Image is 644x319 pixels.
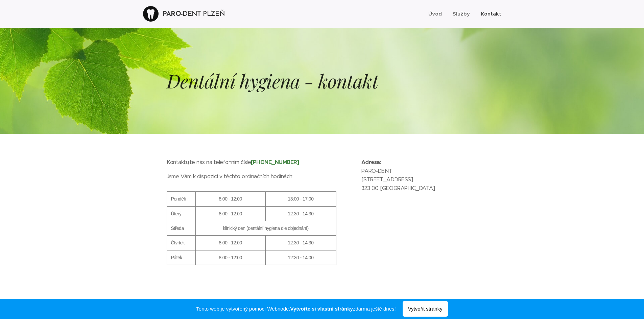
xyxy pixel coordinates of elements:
em: Dentální hygiena - kontakt [167,68,378,93]
td: 8:00 - 12:00 [195,236,265,250]
td: Úterý [167,206,195,221]
p: PARO-DENT [STREET_ADDRESS] 323 00 [GEOGRAPHIC_DATA] [361,158,478,197]
td: 12:30 - 14:00 [265,250,336,265]
td: 12:30 - 14:30 [265,236,336,250]
span: Tento web je vytvořený pomocí Webnode. zdarma ještě dnes! [196,305,396,313]
td: Pátek [167,250,195,265]
ul: Menu [427,5,501,22]
td: 8:00 - 12:00 [195,206,265,221]
th: 8:00 - 12:00 [195,192,265,206]
strong: Vytvořte si vlastní stránky [290,306,353,312]
strong: [PHONE_NUMBER] [251,159,299,166]
th: 13:00 - 17:00 [265,192,336,206]
span: Vytvořit stránky [403,301,448,317]
td: 8:00 - 12:00 [195,250,265,265]
span: Služby [453,10,470,17]
strong: Adresa: [361,159,381,166]
span: Úvod [428,10,442,17]
td: klinický den (dentální hygiena dle objednání) [195,221,336,235]
td: Čtvrtek [167,236,195,250]
p: Kontaktujte nás na telefonním čísle [167,158,348,172]
td: Středa [167,221,195,235]
p: Jsme Vám k dispozici v těchto ordinačních hodinách: [167,172,348,181]
span: Kontakt [481,10,501,17]
td: 12:30 - 14:30 [265,206,336,221]
th: Pondělí [167,192,195,206]
a: PARO-DENT PLZEŇ [143,5,226,23]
